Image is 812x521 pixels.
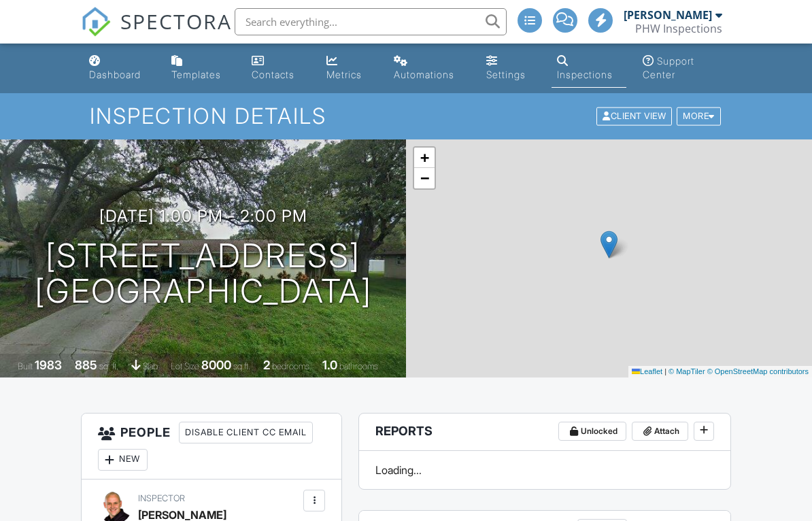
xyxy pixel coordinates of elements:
div: Metrics [326,69,362,80]
div: PHW Inspections [635,22,722,35]
div: 8000 [201,358,231,372]
a: Leaflet [632,367,662,375]
a: Automations (Advanced) [388,49,470,88]
div: 1983 [35,358,62,372]
a: Zoom out [414,168,435,188]
a: Metrics [321,49,377,88]
div: Inspections [557,69,613,80]
div: Client View [596,107,672,126]
div: 1.0 [322,358,337,372]
span: slab [143,361,158,371]
h3: [DATE] 1:00 pm - 2:00 pm [99,207,307,225]
img: Marker [600,231,618,258]
div: Support Center [643,55,694,80]
a: Templates [166,49,235,88]
span: Built [18,361,33,371]
span: − [420,169,429,186]
span: sq. ft. [99,361,118,371]
div: [PERSON_NAME] [624,8,712,22]
div: Dashboard [89,69,141,80]
input: Search everything... [235,8,507,35]
a: Client View [595,110,675,120]
a: Settings [481,49,541,88]
span: sq.ft. [233,361,250,371]
a: © OpenStreetMap contributors [707,367,809,375]
div: Automations [394,69,454,80]
span: + [420,149,429,166]
h1: [STREET_ADDRESS] [GEOGRAPHIC_DATA] [35,238,372,310]
a: SPECTORA [81,18,232,47]
div: Contacts [252,69,294,80]
div: More [677,107,721,126]
span: | [664,367,666,375]
div: New [98,449,148,471]
h3: People [82,414,341,480]
a: Zoom in [414,148,435,168]
h1: Inspection Details [90,104,722,128]
span: bathrooms [339,361,378,371]
span: Lot Size [171,361,199,371]
a: © MapTiler [669,367,705,375]
a: Support Center [637,49,728,88]
a: Inspections [552,49,626,88]
img: The Best Home Inspection Software - Spectora [81,7,111,37]
div: 885 [75,358,97,372]
span: bedrooms [272,361,309,371]
a: Contacts [246,49,310,88]
a: Dashboard [84,49,155,88]
div: Settings [486,69,526,80]
span: SPECTORA [120,7,232,35]
div: Disable Client CC Email [179,422,313,443]
span: Inspector [138,493,185,503]
div: 2 [263,358,270,372]
div: Templates [171,69,221,80]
